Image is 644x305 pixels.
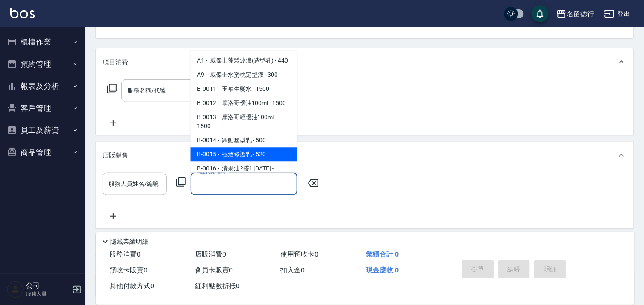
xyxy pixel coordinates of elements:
p: 項目消費 [103,58,128,67]
span: 店販消費 0 [195,250,226,258]
span: 紅利點數折抵 0 [195,282,240,290]
span: 使用預收卡 0 [280,250,318,258]
span: B-0012 - 摩洛哥優油100ml - 1500 [191,96,297,111]
button: 櫃檯作業 [3,31,82,53]
span: 會員卡販賣 0 [195,266,233,274]
div: 店販銷售 [96,142,634,169]
span: B-0011 - 玉袖生髮水 - 1500 [191,82,297,96]
p: 店販銷售 [103,151,128,160]
button: 名留德行 [553,5,597,23]
p: 隱藏業績明細 [110,237,149,246]
span: A9 - 威傑士水蜜桃定型液 - 300 [191,68,297,82]
img: Logo [10,8,35,18]
p: 服務人員 [26,290,70,298]
button: 登出 [601,6,634,22]
button: 報表及分析 [3,75,82,97]
span: B-0013 - 摩洛哥輕優油100ml - 1500 [191,111,297,134]
img: Person [7,281,24,298]
span: 其他付款方式 0 [109,282,154,290]
span: B-0015 - 極致修護乳 - 520 [191,148,297,162]
span: B-0014 - 舞動塑型乳 - 500 [191,134,297,148]
span: B-0016 - 清果油2搭1 [DATE] - [DATE] [191,162,297,185]
button: 員工及薪資 [3,119,82,141]
span: 扣入金 0 [280,266,305,274]
button: save [532,5,549,22]
h5: 公司 [26,281,70,290]
span: 預收卡販賣 0 [109,266,147,274]
span: A1 - 威傑士蓬鬆波浪(造型乳) - 440 [191,54,297,68]
span: 現金應收 0 [366,266,399,274]
button: 客戶管理 [3,97,82,120]
span: 業績合計 0 [366,250,399,258]
button: 商品管理 [3,141,82,164]
span: 服務消費 0 [109,250,141,258]
button: 預約管理 [3,53,82,75]
div: 名留德行 [567,9,594,19]
div: 項目消費 [96,48,634,76]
